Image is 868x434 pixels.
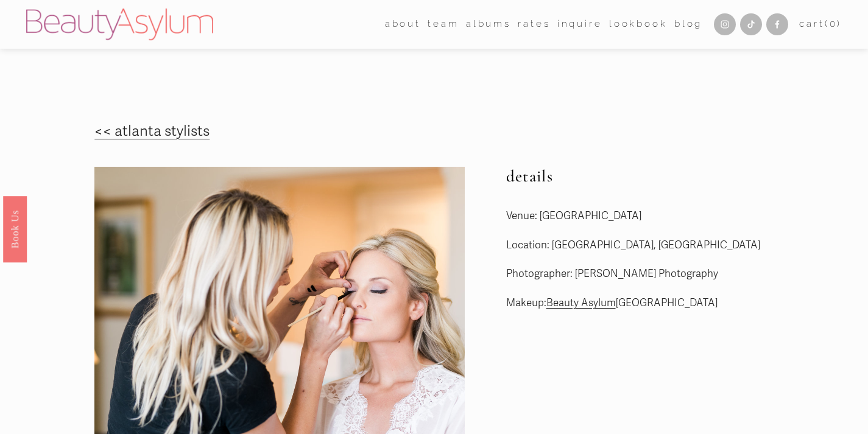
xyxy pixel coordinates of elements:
[385,15,421,34] a: folder dropdown
[506,167,842,186] h2: details
[94,122,210,140] a: << atlanta stylists
[740,13,762,35] a: TikTok
[506,265,842,284] p: Photographer: [PERSON_NAME] Photography
[830,18,838,29] span: 0
[506,207,842,226] p: Venue: [GEOGRAPHIC_DATA]
[385,16,421,33] span: about
[428,16,459,33] span: team
[766,13,788,35] a: Facebook
[609,15,668,34] a: Lookbook
[825,18,842,29] span: ( )
[466,15,511,34] a: albums
[428,15,459,34] a: folder dropdown
[674,15,702,34] a: Blog
[506,294,842,313] p: Makeup: [GEOGRAPHIC_DATA]
[518,15,550,34] a: Rates
[546,296,616,309] a: Beauty Asylum
[557,15,602,34] a: Inquire
[799,16,842,33] a: 0 items in cart
[714,13,736,35] a: Instagram
[26,9,213,40] img: Beauty Asylum | Bridal Hair &amp; Makeup Charlotte &amp; Atlanta
[506,236,842,255] p: Location: [GEOGRAPHIC_DATA], [GEOGRAPHIC_DATA]
[3,195,27,262] a: Book Us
